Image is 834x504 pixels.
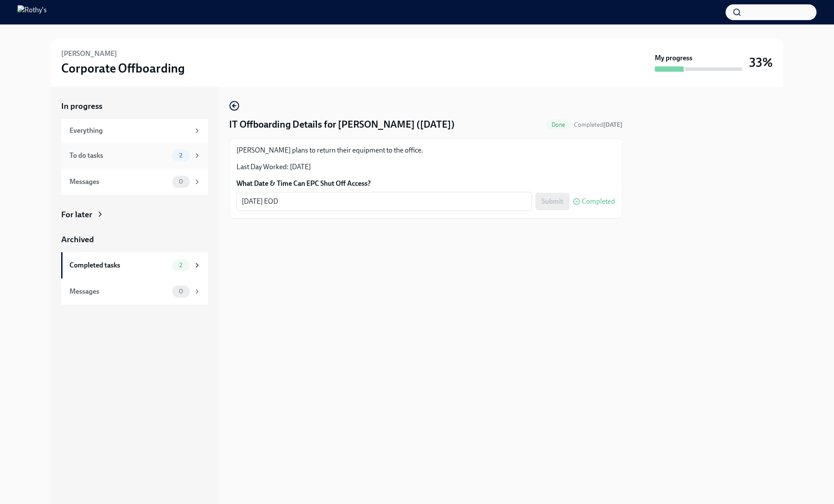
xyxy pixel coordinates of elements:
[749,55,773,70] h3: 33%
[174,288,188,295] span: 0
[236,162,615,172] p: Last Day Worked: [DATE]
[69,287,169,296] div: Messages
[574,121,622,129] span: September 29th, 2025 14:04
[236,146,615,155] p: [PERSON_NAME] plans to return their equipment to the office.
[603,121,622,129] strong: [DATE]
[546,122,570,128] span: Done
[69,126,190,136] div: Everything
[174,178,188,185] span: 0
[61,60,185,76] h3: Corporate Offboarding
[582,198,615,205] span: Completed
[61,169,208,195] a: Messages0
[69,177,169,187] div: Messages
[61,49,117,59] h6: [PERSON_NAME]
[61,252,208,278] a: Completed tasks2
[61,143,208,169] a: To do tasks2
[61,209,208,220] a: For later
[61,101,208,112] a: In progress
[61,119,208,143] a: Everything
[17,5,47,19] img: Rothy's
[61,209,92,220] div: For later
[69,261,169,270] div: Completed tasks
[61,278,208,305] a: Messages0
[236,179,615,188] label: What Date & Time Can EPC Shut Off Access?
[174,152,188,159] span: 2
[655,53,692,63] strong: My progress
[174,262,188,268] span: 2
[69,151,169,160] div: To do tasks
[574,121,622,129] span: Completed
[242,196,527,207] textarea: [DATE] EOD
[229,118,455,131] h4: IT Offboarding Details for [PERSON_NAME] ([DATE])
[61,234,208,245] a: Archived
